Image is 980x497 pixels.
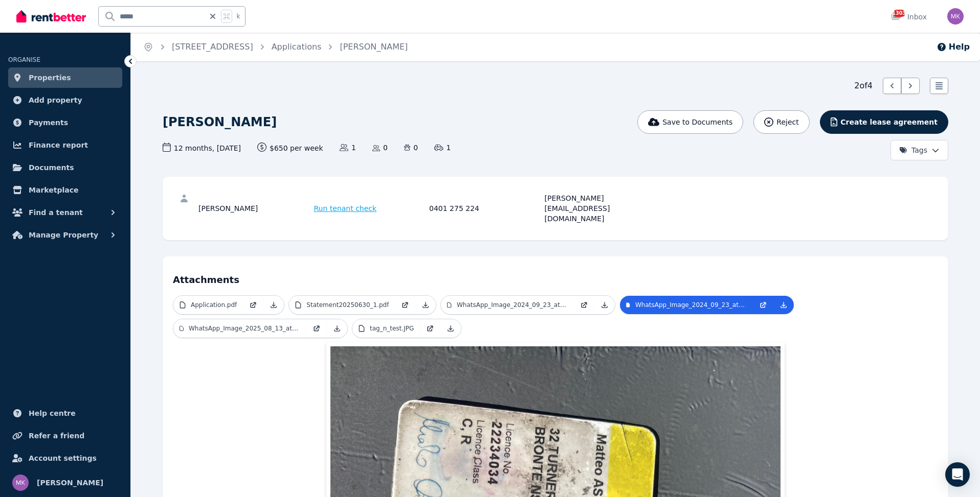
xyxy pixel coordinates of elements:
span: Marketplace [29,184,78,196]
span: 1 [434,143,451,153]
span: Documents [29,161,74,174]
button: Reject [753,110,809,134]
span: Add property [29,94,82,106]
div: 0401 275 224 [429,193,542,224]
a: Open in new Tab [306,319,327,338]
span: 0 [404,143,418,153]
span: 2 of 4 [854,80,873,92]
span: Reject [776,117,798,127]
span: $650 per week [257,143,323,153]
a: tag_n_test.JPG [352,319,420,338]
a: Open in new Tab [395,296,415,314]
span: 0 [372,143,388,153]
a: Download Attachment [594,296,615,314]
img: Maor Kirsner [947,8,964,25]
div: Inbox [891,12,927,22]
span: Help centre [29,407,76,419]
span: Manage Property [29,229,98,241]
span: 1 [340,143,356,153]
span: Save to Documents [662,117,732,127]
span: Account settings [29,452,97,464]
button: Find a tenant [8,202,122,223]
a: Download Attachment [327,319,347,338]
a: Documents [8,157,122,178]
button: Help [937,41,970,53]
a: Account settings [8,448,122,468]
a: WhatsApp_Image_2025_08_13_at_15.17.50.jpeg [173,319,306,338]
a: Download Attachment [263,296,284,314]
span: Run tenant check [314,203,377,214]
a: Refer a friend [8,425,122,446]
a: Payments [8,112,122,133]
p: tag_n_test.JPG [370,324,414,333]
a: Download Attachment [773,296,794,314]
a: [PERSON_NAME] [340,42,408,52]
button: Manage Property [8,225,122,245]
p: Statement20250630_1.pdf [306,301,389,309]
a: Applications [272,42,322,52]
a: Open in new Tab [574,296,594,314]
p: WhatsApp_Image_2025_08_13_at_15.17.50.jpeg [189,324,300,333]
p: Application.pdf [191,301,237,309]
div: Open Intercom Messenger [945,462,970,487]
a: Statement20250630_1.pdf [289,296,395,314]
a: Open in new Tab [243,296,263,314]
img: RentBetter [16,9,86,24]
img: Maor Kirsner [12,475,29,491]
a: WhatsApp_Image_2024_09_23_at_[DATE].jpeg [441,296,574,314]
span: Finance report [29,139,88,151]
button: Save to Documents [637,110,744,134]
button: Create lease agreement [820,110,948,134]
a: Open in new Tab [753,296,773,314]
a: Application.pdf [173,296,243,314]
span: Payments [29,116,68,129]
nav: Breadcrumb [131,33,420,61]
span: 12 months , [DATE] [163,143,241,153]
p: WhatsApp_Image_2024_09_23_at_08.13.22_1.jpeg [635,301,747,309]
a: [STREET_ADDRESS] [172,42,253,52]
span: 1303 [893,10,905,17]
div: [PERSON_NAME] [198,193,311,224]
a: Properties [8,67,122,88]
h1: [PERSON_NAME] [163,114,277,130]
a: WhatsApp_Image_2024_09_23_at_08.13.22_1.jpeg [620,296,753,314]
span: Tags [899,145,927,155]
span: Create lease agreement [840,117,938,127]
span: Find a tenant [29,206,83,219]
a: Marketplace [8,180,122,200]
a: Download Attachment [440,319,461,338]
span: ORGANISE [8,56,40,63]
a: Download Attachment [415,296,436,314]
button: Tags [890,140,948,160]
a: Add property [8,90,122,110]
span: Refer a friend [29,430,84,442]
span: [PERSON_NAME] [37,477,103,489]
div: [PERSON_NAME][EMAIL_ADDRESS][DOMAIN_NAME] [545,193,657,224]
a: Open in new Tab [420,319,440,338]
a: Finance report [8,135,122,155]
h4: Attachments [173,267,938,287]
a: Help centre [8,403,122,423]
span: Properties [29,72,71,84]
p: WhatsApp_Image_2024_09_23_at_[DATE].jpeg [457,301,568,309]
span: k [236,12,240,20]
